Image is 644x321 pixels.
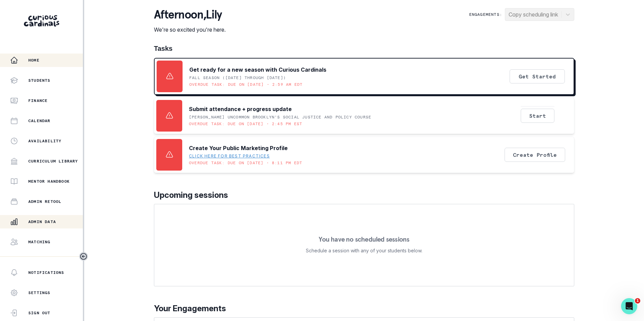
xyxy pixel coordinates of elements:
iframe: Intercom live chat [621,298,637,314]
p: Overdue task: Due on [DATE] • 2:45 PM EST [189,121,302,127]
p: Admin Data [28,219,56,224]
p: Fall Season ([DATE] through [DATE]) [189,75,286,80]
p: Create Your Public Marketing Profile [189,144,288,152]
p: Get ready for a new season with Curious Cardinals [189,66,326,74]
p: Settings [28,290,51,295]
p: You have no scheduled sessions [319,236,409,243]
p: Home [28,58,39,63]
a: Click here for best practices [189,153,270,159]
p: Finance [28,98,47,103]
button: Create Profile [505,148,565,162]
span: 1 [635,298,640,304]
img: Curious Cardinals Logo [24,15,59,27]
button: Get Started [510,69,565,83]
p: Your Engagements [154,302,574,315]
p: Mentor Handbook [28,179,70,184]
p: We're so excited you're here. [154,26,226,34]
p: Availability [28,138,61,144]
p: Schedule a session with any of your students below. [306,247,422,255]
p: Overdue task: Due on [DATE] • 8:11 PM EDT [189,160,302,166]
p: Students [28,78,51,83]
button: Toggle sidebar [79,252,88,261]
p: Curriculum Library [28,158,78,164]
button: Start [521,109,554,123]
h1: Tasks [154,44,574,52]
p: [PERSON_NAME] UNCOMMON Brooklyn's Social Justice and Policy Course [189,114,371,120]
p: Admin Retool [28,199,61,204]
p: Matching [28,239,51,245]
p: Notifications [28,270,64,275]
p: Submit attendance + progress update [189,105,292,113]
p: Calendar [28,118,51,123]
p: Engagements: [469,12,502,17]
p: Sign Out [28,310,51,316]
p: Overdue task: Due on [DATE] • 2:59 AM EDT [189,82,302,87]
p: afternoon , Lily [154,8,226,22]
p: Upcoming sessions [154,189,574,201]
